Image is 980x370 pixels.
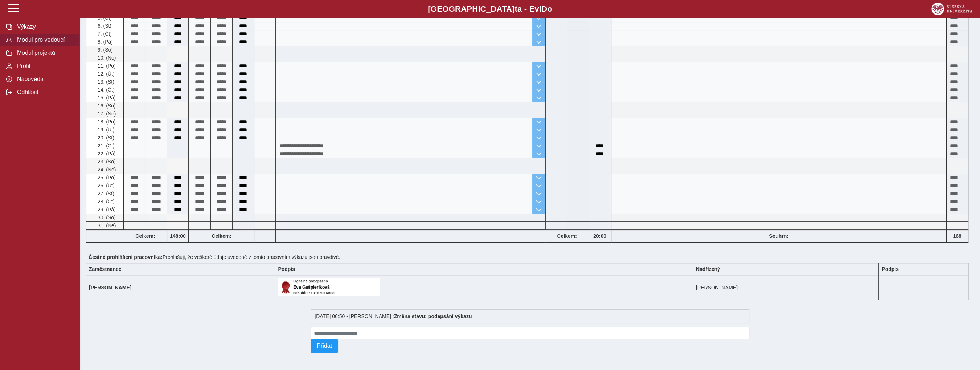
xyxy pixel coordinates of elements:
[278,278,380,296] img: Digitálně podepsáno uživatelem
[15,76,74,82] span: Nápověda
[96,39,113,45] span: 8. (Pá)
[15,89,74,95] span: Odhlásit
[317,343,332,349] span: Přidat
[96,111,116,117] span: 17. (Ne)
[96,191,114,196] span: 27. (St)
[124,233,167,239] b: Celkem:
[96,135,114,141] span: 20. (St)
[96,15,112,21] span: 5. (Út)
[96,23,111,29] span: 6. (St)
[167,233,188,239] b: 148:00
[96,159,116,164] span: 23. (So)
[589,233,611,239] b: 20:00
[96,183,115,188] span: 26. (Út)
[96,95,116,101] span: 15. (Pá)
[96,119,116,125] span: 18. (Po)
[96,63,116,69] span: 11. (Po)
[89,285,131,290] b: [PERSON_NAME]
[22,4,958,14] b: [GEOGRAPHIC_DATA] a - Evi
[96,207,116,212] span: 29. (Pá)
[89,254,163,260] b: Čestné prohlášení pracovníka:
[96,47,113,53] span: 9. (So)
[86,251,974,263] div: Prohlašuji, že veškeré údaje uvedené v tomto pracovním výkazu jsou pravdivé.
[96,215,116,220] span: 30. (So)
[947,233,968,239] b: 168
[15,50,74,56] span: Modul projektů
[96,55,116,61] span: 10. (Ne)
[189,233,254,239] b: Celkem:
[15,63,74,69] span: Profil
[96,223,116,228] span: 31. (Ne)
[931,3,972,15] img: logo_web_su.png
[96,71,115,77] span: 12. (Út)
[15,37,74,43] span: Modul pro vedoucí
[514,4,517,13] span: t
[96,87,115,93] span: 14. (Čt)
[96,31,112,37] span: 7. (Čt)
[96,151,116,156] span: 22. (Pá)
[96,79,114,85] span: 13. (St)
[769,233,788,239] b: Souhrn:
[311,339,338,353] button: Přidat
[882,266,899,272] b: Podpis
[96,199,115,204] span: 28. (Čt)
[547,4,552,13] span: o
[89,266,121,272] b: Zaměstnanec
[96,175,116,180] span: 25. (Po)
[96,127,115,133] span: 19. (Út)
[96,167,116,172] span: 24. (Ne)
[696,266,720,272] b: Nadřízený
[96,143,115,149] span: 21. (Čt)
[541,4,547,13] span: D
[394,313,472,319] b: Změna stavu: podepsání výkazu
[15,24,74,30] span: Výkazy
[278,266,295,272] b: Podpis
[693,275,878,300] td: [PERSON_NAME]
[545,233,589,239] b: Celkem:
[311,309,749,323] div: [DATE] 06:50 - [PERSON_NAME] :
[96,103,116,109] span: 16. (So)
